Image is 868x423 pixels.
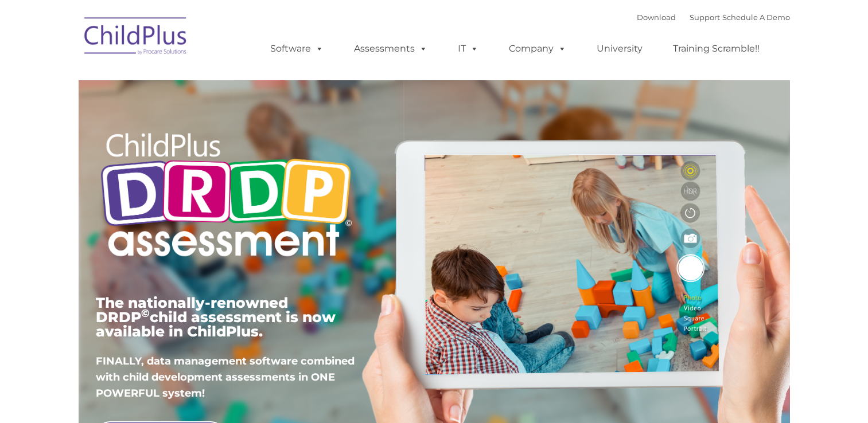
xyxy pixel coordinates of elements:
[637,13,790,22] font: |
[446,37,490,60] a: IT
[342,37,439,60] a: Assessments
[637,13,676,22] a: Download
[96,117,356,276] img: Copyright - DRDP Logo Light
[79,9,193,66] img: ChildPlus by Procare Solutions
[690,13,720,22] a: Support
[497,37,578,60] a: Company
[722,13,790,22] a: Schedule A Demo
[141,307,150,320] sup: ©
[661,37,771,60] a: Training Scramble!!
[585,37,654,60] a: University
[259,37,335,60] a: Software
[96,294,336,340] span: The nationally-renowned DRDP child assessment is now available in ChildPlus.
[96,355,355,399] span: FINALLY, data management software combined with child development assessments in ONE POWERFUL sys...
